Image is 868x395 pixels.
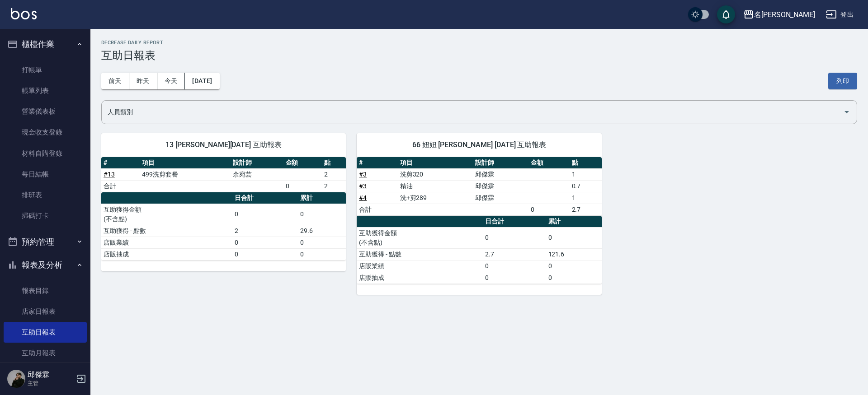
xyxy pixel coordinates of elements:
[398,168,473,180] td: 洗剪320
[298,192,346,204] th: 累計
[740,5,819,24] button: 名[PERSON_NAME]
[157,73,185,89] button: 今天
[101,237,232,248] td: 店販業績
[546,260,602,272] td: 0
[570,204,602,215] td: 2.7
[546,227,602,248] td: 0
[101,180,140,192] td: 合計
[4,101,87,122] a: 營業儀表板
[483,216,546,228] th: 日合計
[570,157,602,169] th: 點
[101,157,346,192] table: a dense table
[473,157,529,169] th: 設計師
[101,49,857,62] h3: 互助日報表
[4,33,87,56] button: 櫃檯作業
[717,5,735,23] button: save
[398,192,473,204] td: 洗+剪289
[232,237,298,248] td: 0
[546,216,602,228] th: 累計
[398,157,473,169] th: 項目
[754,9,815,20] div: 名[PERSON_NAME]
[28,370,74,379] h5: 邱傑霖
[368,140,590,149] span: 66 妞妞 [PERSON_NAME] [DATE] 互助報表
[357,260,483,272] td: 店販業績
[359,171,367,178] a: #3
[101,40,857,46] h2: Decrease Daily Report
[101,225,232,237] td: 互助獲得 - 點數
[822,6,857,23] button: 登出
[322,180,346,192] td: 2
[140,157,231,169] th: 項目
[298,204,346,225] td: 0
[129,73,157,89] button: 昨天
[283,157,322,169] th: 金額
[283,180,322,192] td: 0
[298,225,346,237] td: 29.6
[546,272,602,283] td: 0
[4,280,87,301] a: 報表目錄
[473,168,529,180] td: 邱傑霖
[322,168,346,180] td: 2
[528,204,569,215] td: 0
[483,272,546,283] td: 0
[101,204,232,225] td: 互助獲得金額 (不含點)
[101,157,140,169] th: #
[4,143,87,164] a: 材料自購登錄
[105,104,840,120] input: 人員名稱
[4,343,87,363] a: 互助月報表
[101,192,346,260] table: a dense table
[570,168,602,180] td: 1
[398,180,473,192] td: 精油
[231,168,283,180] td: 余宛芸
[4,322,87,343] a: 互助日報表
[4,185,87,205] a: 排班表
[298,248,346,260] td: 0
[231,157,283,169] th: 設計師
[473,180,529,192] td: 邱傑霖
[140,168,231,180] td: 499洗剪套餐
[357,157,601,216] table: a dense table
[101,73,129,89] button: 前天
[357,272,483,283] td: 店販抽成
[570,180,602,192] td: 0.7
[4,80,87,101] a: 帳單列表
[357,157,397,169] th: #
[483,248,546,260] td: 2.7
[232,248,298,260] td: 0
[840,105,854,119] button: Open
[357,227,483,248] td: 互助獲得金額 (不含點)
[232,192,298,204] th: 日合計
[101,248,232,260] td: 店販抽成
[473,192,529,204] td: 邱傑霖
[232,204,298,225] td: 0
[483,260,546,272] td: 0
[357,248,483,260] td: 互助獲得 - 點數
[112,140,335,149] span: 13 [PERSON_NAME][DATE] 互助報表
[528,157,569,169] th: 金額
[359,182,367,190] a: #3
[104,171,115,178] a: #13
[4,122,87,143] a: 現金收支登錄
[4,60,87,80] a: 打帳單
[298,237,346,248] td: 0
[570,192,602,204] td: 1
[28,379,74,387] p: 主管
[4,301,87,322] a: 店家日報表
[322,157,346,169] th: 點
[546,248,602,260] td: 121.6
[4,164,87,185] a: 每日結帳
[359,194,367,201] a: #4
[185,73,219,89] button: [DATE]
[357,216,601,284] table: a dense table
[357,204,397,215] td: 合計
[11,8,37,19] img: Logo
[483,227,546,248] td: 0
[828,73,857,89] button: 列印
[4,205,87,226] a: 掃碼打卡
[4,253,87,277] button: 報表及分析
[7,370,25,388] img: Person
[4,230,87,254] button: 預約管理
[232,225,298,237] td: 2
